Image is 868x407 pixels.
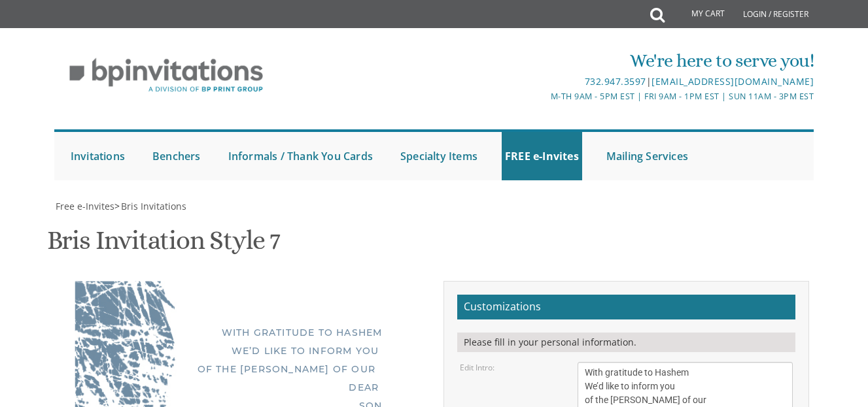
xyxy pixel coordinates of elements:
a: Specialty Items [397,132,481,180]
span: Free e-Invites [56,200,114,212]
a: Free e-Invites [54,200,114,212]
a: [EMAIL_ADDRESS][DOMAIN_NAME] [651,75,814,88]
a: My Cart [663,1,734,27]
a: FREE e-Invites [502,132,582,180]
a: Informals / Thank You Cards [225,132,376,180]
label: Edit Intro: [460,362,495,373]
a: Mailing Services [603,132,691,180]
img: BP Invitation Loft [54,48,279,103]
a: 732.947.3597 [585,75,646,88]
span: > [114,200,186,212]
a: Benchers [149,132,204,180]
div: M-Th 9am - 5pm EST | Fri 9am - 1pm EST | Sun 11am - 3pm EST [308,90,814,103]
h1: Bris Invitation Style 7 [47,226,280,265]
span: Bris Invitations [121,200,186,212]
div: | [308,74,814,90]
a: Bris Invitations [120,200,186,212]
h2: Customizations [457,295,795,319]
div: Please fill in your personal information. [457,333,795,352]
div: We're here to serve you! [308,48,814,74]
a: Invitations [67,132,128,180]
